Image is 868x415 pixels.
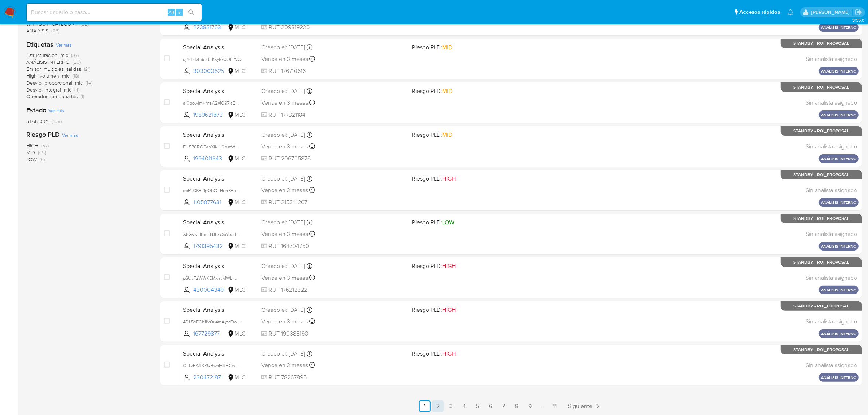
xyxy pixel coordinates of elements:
[811,9,852,16] p: paloma.falcondesoto@mercadolibre.cl
[739,8,780,16] span: Accesos rápidos
[855,8,863,16] a: Salir
[178,9,180,16] span: s
[168,9,174,16] span: Alt
[787,9,794,15] a: Notificaciones
[184,7,199,18] button: search-icon
[27,8,202,17] input: Buscar usuario o caso...
[852,17,864,23] span: 3.155.0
